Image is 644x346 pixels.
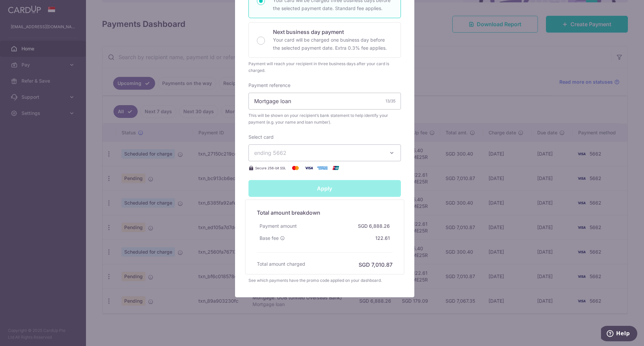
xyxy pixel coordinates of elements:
[302,164,316,172] img: Visa
[385,98,396,104] div: 13/35
[273,36,393,52] p: Your card will be charged one business day before the selected payment date. Extra 0.3% fee applies.
[255,165,286,171] span: Secure 256-bit SSL
[257,220,300,232] div: Payment amount
[601,326,637,343] iframe: Opens a widget where you can find more information
[248,277,401,284] div: See which payments have the promo code applied on your dashboard.
[248,134,274,140] label: Select card
[373,232,393,244] div: 122.61
[273,28,393,36] p: Next business day payment
[248,60,401,74] div: Payment will reach your recipient in three business days after your card is charged.
[355,220,393,232] div: SGD 6,888.26
[316,164,329,172] img: American Express
[257,209,393,217] h5: Total amount breakdown
[359,261,393,269] h6: SGD 7,010.87
[329,164,342,172] img: UnionPay
[289,164,302,172] img: Mastercard
[248,112,401,126] span: This will be shown on your recipient’s bank statement to help identify your payment (e.g. your na...
[260,235,279,242] span: Base fee
[248,144,401,161] button: ending 5662
[257,261,305,267] h6: Total amount charged
[254,149,286,156] span: ending 5662
[248,82,290,89] label: Payment reference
